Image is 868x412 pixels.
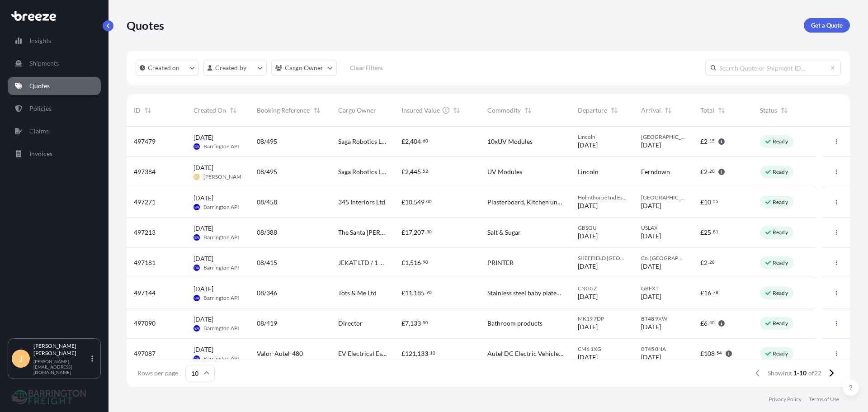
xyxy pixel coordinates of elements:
[203,204,239,211] span: Barrington API
[811,21,843,30] p: Get a Quote
[311,105,322,116] button: Sort
[700,199,704,205] span: £
[134,137,156,146] span: 497479
[809,396,839,403] a: Terms of Use
[193,345,213,354] span: [DATE]
[808,369,821,378] span: of 22
[704,199,711,205] span: 10
[401,350,405,357] span: £
[700,350,704,357] span: £
[215,63,247,72] p: Created by
[416,350,417,357] span: ,
[641,224,686,232] span: USLAX
[134,198,156,207] span: 497271
[425,230,426,233] span: .
[430,351,435,355] span: 10
[193,163,213,172] span: [DATE]
[709,139,715,142] span: 15
[127,18,164,33] p: Quotes
[203,173,246,180] span: [PERSON_NAME]
[708,321,709,324] span: .
[409,320,410,327] span: ,
[773,320,788,327] p: Ready
[578,141,598,150] span: [DATE]
[8,122,101,140] a: Claims
[285,63,324,72] p: Cargo Owner
[193,284,213,294] span: [DATE]
[401,229,405,236] span: £
[641,353,661,362] span: [DATE]
[768,369,792,378] span: Showing
[257,319,277,328] span: 08/419
[700,138,704,145] span: £
[429,351,429,355] span: .
[426,200,432,203] span: 00
[338,137,387,146] span: Saga Robotics Ltd
[578,201,598,210] span: [DATE]
[401,290,405,296] span: £
[760,106,777,115] span: Status
[142,105,153,116] button: Sort
[425,200,426,203] span: .
[410,320,421,327] span: 133
[203,355,239,362] span: Barrington API
[578,322,598,331] span: [DATE]
[421,170,422,173] span: .
[33,359,90,375] p: [PERSON_NAME][EMAIL_ADDRESS][DOMAIN_NAME]
[712,200,712,203] span: .
[700,290,704,296] span: £
[409,260,410,266] span: ,
[193,194,213,203] span: [DATE]
[715,351,716,355] span: .
[641,262,661,271] span: [DATE]
[609,105,620,116] button: Sort
[193,254,213,263] span: [DATE]
[712,291,712,294] span: .
[29,149,52,158] p: Invoices
[338,228,387,237] span: The Santa [PERSON_NAME] Smokehouse
[421,321,422,324] span: .
[193,133,213,142] span: [DATE]
[713,200,718,203] span: 55
[412,290,414,296] span: ,
[769,396,802,403] a: Privacy Policy
[641,141,661,150] span: [DATE]
[338,349,387,358] span: EV Electrical Essex Ltd
[700,229,704,236] span: £
[641,106,661,115] span: Arrival
[663,105,674,116] button: Sort
[401,199,405,205] span: £
[708,260,709,264] span: .
[421,260,422,264] span: .
[578,292,598,301] span: [DATE]
[417,350,428,357] span: 133
[704,229,711,236] span: 25
[193,224,213,233] span: [DATE]
[29,127,49,136] p: Claims
[716,105,727,116] button: Sort
[405,199,412,205] span: 10
[134,258,156,267] span: 497181
[405,138,409,145] span: 2
[578,232,598,241] span: [DATE]
[8,77,101,95] a: Quotes
[578,315,627,322] span: MK19 7DP
[134,349,156,358] span: 497087
[578,194,627,201] span: Holmthorpe Ind Estate
[523,105,533,116] button: Sort
[578,285,627,292] span: CNGGZ
[136,60,199,76] button: createdOn Filter options
[773,259,788,266] p: Ready
[700,260,704,266] span: £
[405,320,409,327] span: 7
[11,390,86,404] img: organization-logo
[338,106,376,115] span: Cargo Owner
[193,315,213,324] span: [DATE]
[773,350,788,357] p: Ready
[409,169,410,175] span: ,
[451,105,462,116] button: Sort
[578,346,627,353] span: CM6 1XG
[700,320,704,327] span: £
[641,232,661,241] span: [DATE]
[414,290,425,296] span: 185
